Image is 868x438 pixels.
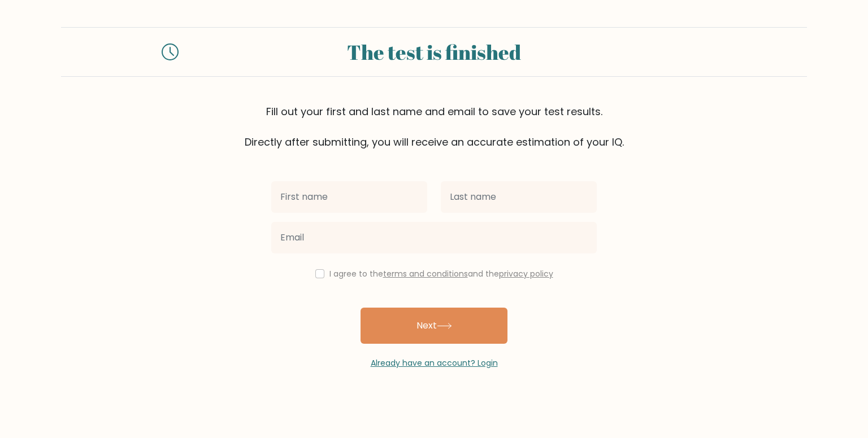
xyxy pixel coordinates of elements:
a: Already have an account? Login [371,357,498,369]
div: The test is finished [192,37,676,67]
input: First name [271,181,427,213]
label: I agree to the and the [329,268,553,279]
a: privacy policy [499,268,553,279]
button: Next [361,308,507,344]
a: terms and conditions [383,268,468,279]
input: Email [271,222,597,253]
div: Fill out your first and last name and email to save your test results. Directly after submitting,... [61,104,807,150]
input: Last name [441,181,597,213]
